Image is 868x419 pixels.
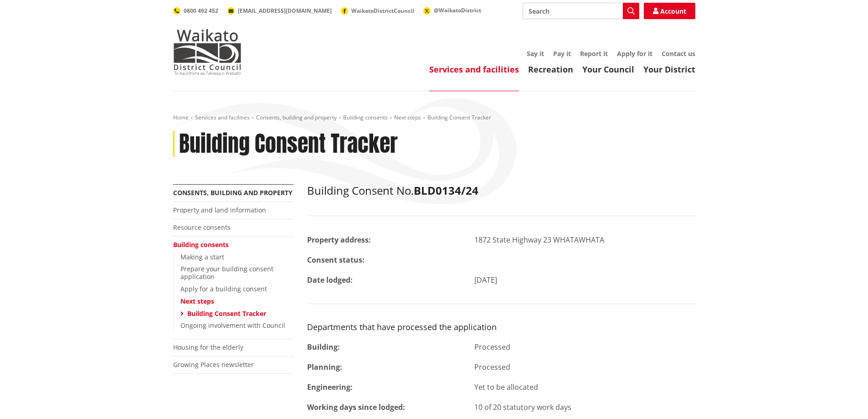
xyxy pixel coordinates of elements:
a: Account [644,3,695,19]
div: 10 of 20 statutory work days [467,402,702,413]
a: Prepare your building consent application [180,264,273,281]
a: Building Consent Tracker [187,309,266,318]
a: Consents, building and property [256,114,337,121]
div: [DATE] [467,274,702,285]
a: Growing Places newsletter [173,360,254,369]
a: Say it [527,49,544,58]
strong: Working days since lodged: [307,402,405,412]
a: Next steps [180,297,214,305]
a: Your Council [582,64,634,75]
h3: Departments that have processed the application [307,322,695,332]
a: Property and land information [173,206,266,214]
strong: Consent status: [307,255,365,265]
a: Building consents [343,114,388,121]
h2: Building Consent No. [307,184,695,197]
div: 1872 State Highway 23 WHATAWHATA [467,234,702,245]
a: Services and facilities [195,114,250,121]
a: Report it [580,49,608,58]
span: WaikatoDistrictCouncil [351,7,414,15]
a: Resource consents [173,223,231,232]
strong: Engineering: [307,382,353,392]
a: @WaikatoDistrict [423,6,481,14]
a: Building consents [173,240,229,249]
div: Yet to be allocated [467,382,702,393]
span: [EMAIL_ADDRESS][DOMAIN_NAME] [238,7,332,15]
a: WaikatoDistrictCouncil [341,7,414,15]
strong: Building: [307,342,340,352]
span: Building Consent Tracker [427,114,491,121]
strong: Property address: [307,235,371,245]
div: Processed [467,341,702,352]
nav: breadcrumb [173,114,695,122]
img: Waikato District Council - Te Kaunihera aa Takiwaa o Waikato [173,29,241,75]
input: Search input [523,3,639,19]
span: 0800 492 452 [184,7,218,15]
a: Contact us [662,49,695,58]
a: Recreation [528,64,573,75]
a: Pay it [553,49,571,58]
strong: BLD0134/24 [414,183,478,198]
a: Apply for a building consent [180,285,267,293]
span: @WaikatoDistrict [434,6,481,14]
a: Ongoing involvement with Council [180,321,285,330]
a: Consents, building and property [173,188,293,197]
strong: Date lodged: [307,275,353,285]
a: Home [173,114,189,121]
div: Processed [467,362,702,372]
a: Services and facilities [429,64,519,75]
strong: Planning: [307,362,342,372]
a: Housing for the elderly [173,343,243,352]
a: Next steps [394,114,421,121]
h1: Building Consent Tracker [179,131,398,157]
a: [EMAIL_ADDRESS][DOMAIN_NAME] [227,7,332,15]
a: Making a start [180,253,224,261]
a: Your District [643,64,695,75]
a: 0800 492 452 [173,7,218,15]
a: Apply for it [617,49,652,58]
